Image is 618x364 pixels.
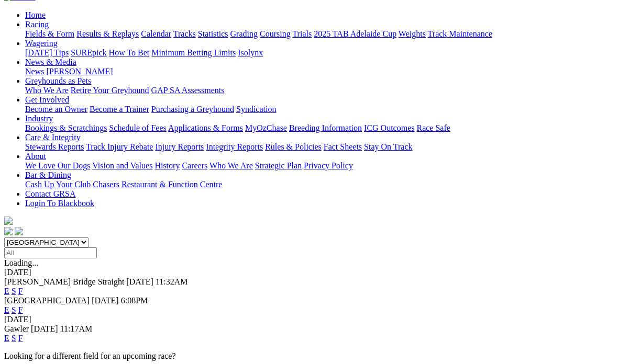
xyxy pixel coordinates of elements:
a: S [12,334,16,343]
span: 11:17AM [60,324,93,333]
a: ICG Outcomes [364,123,414,132]
a: Statistics [198,29,228,38]
a: Become an Owner [25,105,87,113]
a: Race Safe [416,123,450,132]
img: logo-grsa-white.png [4,217,13,225]
span: Loading... [4,258,38,267]
div: Greyhounds as Pets [25,86,614,95]
a: About [25,152,46,161]
div: [DATE] [4,315,614,324]
span: [DATE] [31,324,58,333]
a: Home [25,10,46,19]
a: History [154,161,180,170]
a: Strategic Plan [255,161,302,170]
div: News & Media [25,67,614,76]
a: Cash Up Your Club [25,180,91,189]
a: Applications & Forms [168,123,243,132]
a: [PERSON_NAME] [46,67,113,76]
a: S [12,287,16,295]
a: Isolynx [238,48,263,57]
div: Bar & Dining [25,180,614,189]
a: Coursing [260,29,291,38]
a: Stewards Reports [25,142,84,151]
a: GAP SA Assessments [151,86,225,95]
span: 11:32AM [156,277,188,286]
a: News & Media [25,58,76,66]
img: facebook.svg [4,227,13,235]
a: Bar & Dining [25,170,71,179]
span: [GEOGRAPHIC_DATA] [4,296,90,305]
a: Fact Sheets [324,142,362,151]
a: 2025 TAB Adelaide Cup [314,29,396,38]
a: Who We Are [209,161,253,170]
a: F [18,287,23,295]
a: Track Injury Rebate [86,142,153,151]
div: Racing [25,29,614,39]
a: Rules & Policies [265,142,322,151]
a: SUREpick [71,48,106,57]
a: Results & Replays [76,29,139,38]
a: Racing [25,20,49,29]
a: Become a Trainer [90,105,149,113]
a: Trials [292,29,312,38]
a: Vision and Values [92,161,152,170]
a: Bookings & Scratchings [25,123,107,132]
a: E [4,305,9,314]
a: Retire Your Greyhound [71,86,149,95]
a: Care & Integrity [25,133,81,142]
a: Chasers Restaurant & Function Centre [93,180,222,189]
a: Minimum Betting Limits [151,48,236,57]
a: Syndication [236,105,276,113]
a: E [4,334,9,343]
a: Injury Reports [155,142,204,151]
p: Looking for a different field for an upcoming race? [4,351,614,361]
a: Tracks [173,29,196,38]
div: [DATE] [4,268,614,277]
a: [DATE] Tips [25,48,69,57]
a: Login To Blackbook [25,199,94,208]
div: Wagering [25,48,614,58]
a: Fields & Form [25,29,74,38]
span: [PERSON_NAME] Bridge Straight [4,277,124,286]
a: F [18,305,23,314]
a: Greyhounds as Pets [25,76,91,85]
input: Select date [4,247,97,258]
a: Calendar [141,29,171,38]
div: Industry [25,123,614,133]
a: Privacy Policy [304,161,353,170]
a: Track Maintenance [428,29,492,38]
div: Care & Integrity [25,142,614,152]
span: [DATE] [92,296,119,305]
a: MyOzChase [245,123,287,132]
a: Stay On Track [364,142,412,151]
a: Wagering [25,39,58,48]
span: [DATE] [126,277,153,286]
a: Weights [399,29,426,38]
a: E [4,287,9,295]
a: How To Bet [109,48,150,57]
a: Integrity Reports [206,142,263,151]
div: About [25,161,614,170]
a: Industry [25,114,53,123]
a: Grading [230,29,258,38]
a: F [18,334,23,343]
a: S [12,305,16,314]
span: Gawler [4,324,29,333]
a: Careers [182,161,207,170]
a: Who We Are [25,86,69,95]
a: Breeding Information [289,123,362,132]
a: Contact GRSA [25,189,75,198]
span: 6:08PM [121,296,148,305]
img: twitter.svg [15,227,23,235]
a: News [25,67,44,76]
a: Purchasing a Greyhound [151,105,234,113]
a: Schedule of Fees [109,123,166,132]
a: Get Involved [25,95,69,104]
div: Get Involved [25,105,614,114]
a: We Love Our Dogs [25,161,90,170]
